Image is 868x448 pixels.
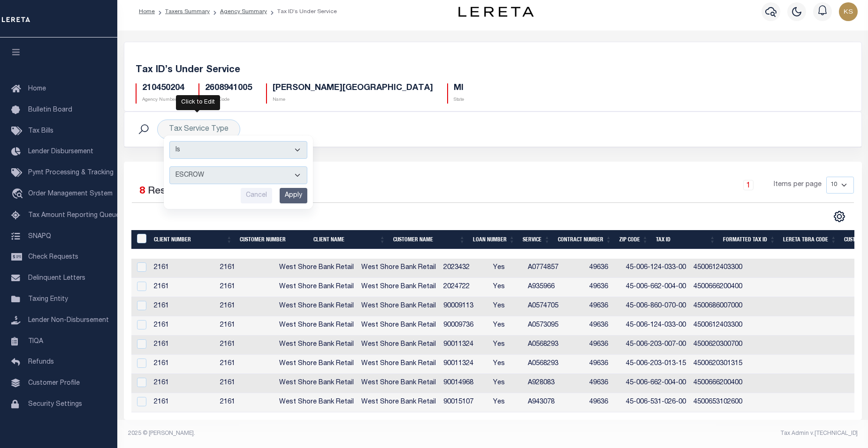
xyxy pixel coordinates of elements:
[358,278,440,297] td: West Shore Bank Retail
[489,297,524,316] td: Yes
[28,212,120,219] span: Tax Amount Reporting Queue
[690,259,750,278] td: 4500612403300
[157,119,240,139] div: Tax Service Type
[622,316,690,336] td: 45-006-124-033-00
[28,191,113,197] span: Order Management System
[524,374,586,393] td: A928083
[205,97,252,104] p: Payee Code
[524,259,586,278] td: A0774857
[622,278,690,297] td: 45-006-662-004-00
[280,188,307,203] input: Apply
[28,401,82,408] span: Security Settings
[150,374,216,393] td: 2161
[28,296,68,303] span: Taxing Entity
[28,359,54,366] span: Refunds
[586,259,622,278] td: 49636
[743,180,754,190] a: 1
[500,429,858,438] div: Tax Admin v.[TECHNICAL_ID]
[690,297,750,316] td: 4500686007000
[440,297,489,316] td: 90009113
[275,336,358,355] td: West Shore Bank Retail
[358,336,440,355] td: West Shore Bank Retail
[622,297,690,316] td: 45-006-860-070-00
[652,230,719,249] th: Tax ID: activate to sort column ascending
[690,355,750,374] td: 4500620301315
[358,374,440,393] td: West Shore Bank Retail
[273,83,433,94] h5: [PERSON_NAME][GEOGRAPHIC_DATA]
[275,259,358,278] td: West Shore Bank Retail
[28,275,85,282] span: Delinquent Letters
[148,184,183,199] label: Results
[28,170,114,176] span: Pymt Processing & Tracking
[150,316,216,336] td: 2161
[554,230,616,249] th: Contract Number: activate to sort column ascending
[489,316,524,336] td: Yes
[150,393,216,412] td: 2161
[358,355,440,374] td: West Shore Bank Retail
[690,336,750,355] td: 4500620300700
[139,9,155,15] a: Home
[150,297,216,316] td: 2161
[586,374,622,393] td: 49636
[139,187,145,196] span: 8
[275,297,358,316] td: West Shore Bank Retail
[524,316,586,336] td: A0573095
[489,393,524,412] td: Yes
[358,393,440,412] td: West Shore Bank Retail
[236,230,310,249] th: Customer Number
[136,65,850,76] h5: Tax ID’s Under Service
[216,336,275,355] td: 2161
[440,259,489,278] td: 2023432
[216,374,275,393] td: 2161
[358,259,440,278] td: West Shore Bank Retail
[586,355,622,374] td: 49636
[719,230,779,249] th: Formatted Tax ID: activate to sort column ascending
[440,374,489,393] td: 90014968
[469,230,519,249] th: Loan Number: activate to sort column ascending
[216,316,275,336] td: 2161
[121,429,493,438] div: 2025 © [PERSON_NAME].
[273,97,433,104] p: Name
[440,278,489,297] td: 2024722
[310,230,389,249] th: Client Name: activate to sort column ascending
[28,107,72,113] span: Bulletin Board
[275,393,358,412] td: West Shore Bank Retail
[267,7,337,16] li: Tax ID’s Under Service
[440,336,489,355] td: 90011324
[28,338,43,344] span: TIQA
[622,259,690,278] td: 45-006-124-033-00
[454,83,464,94] h5: MI
[216,259,275,278] td: 2161
[489,278,524,297] td: Yes
[586,316,622,336] td: 49636
[142,83,184,94] h5: 210450204
[586,393,622,412] td: 49636
[216,393,275,412] td: 2161
[28,317,109,324] span: Lender Non-Disbursement
[150,336,216,355] td: 2161
[176,95,220,110] div: Click to Edit
[205,83,252,94] h5: 2608941005
[150,259,216,278] td: 2161
[690,393,750,412] td: 4500653102600
[11,188,26,201] i: travel_explore
[622,374,690,393] td: 45-006-662-004-00
[622,336,690,355] td: 45-006-203-007-00
[275,316,358,336] td: West Shore Bank Retail
[839,2,858,21] img: svg+xml;base64,PHN2ZyB4bWxucz0iaHR0cDovL3d3dy53My5vcmcvMjAwMC9zdmciIHBvaW50ZXItZXZlbnRzPSJub25lIi...
[616,230,652,249] th: Zip Code: activate to sort column ascending
[586,336,622,355] td: 49636
[28,233,51,239] span: SNAPQ
[275,374,358,393] td: West Shore Bank Retail
[524,278,586,297] td: A935966
[440,355,489,374] td: 90011324
[220,9,267,15] a: Agency Summary
[622,393,690,412] td: 45-006-531-026-00
[458,7,533,17] img: logo-dark.svg
[241,188,272,203] input: Cancel
[28,86,46,92] span: Home
[389,230,469,249] th: Customer Name: activate to sort column ascending
[28,254,78,261] span: Check Requests
[690,316,750,336] td: 4500612403300
[275,278,358,297] td: West Shore Bank Retail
